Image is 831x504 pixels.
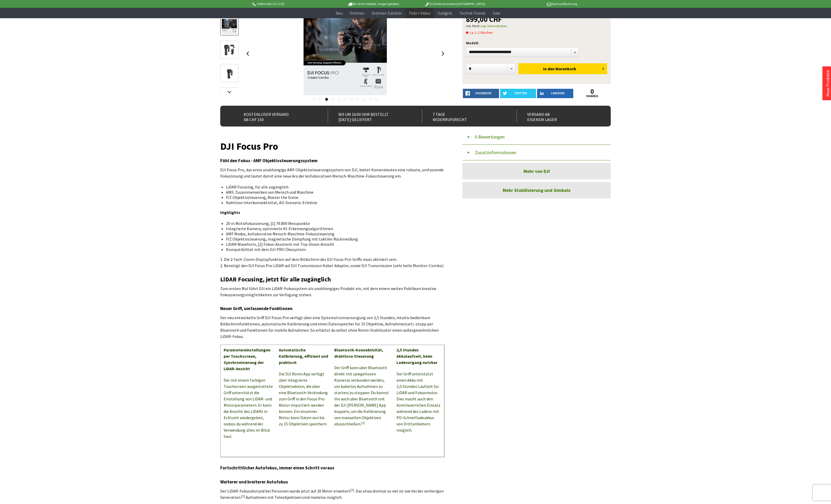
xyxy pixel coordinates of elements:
p: Der mit einem farbigen Touchscreen ausgestattete Griff unterstützt die Einstellung von LiDAR- und... [224,377,273,439]
sup: [3] [241,494,245,498]
span: LinkedIn [551,92,564,95]
sup: [2] [350,488,354,492]
div: Bis um 16:00 Uhr bestellt [DATE] geliefert [328,110,411,123]
a: Foto + Video [406,8,434,18]
button: Zusatzinformationen [462,145,611,160]
li: FIZ Objektivsteuerung, magnetische Dämpfung mit taktiler Rückmeldung [226,236,443,242]
p: Modell: [466,40,607,46]
p: Bis 16 Uhr bestellt, morgen geliefert. [333,1,414,7]
p: inkl. MwSt. [466,23,607,29]
span: Drohnen [350,10,364,16]
p: Kauf auf Rechnung [495,1,577,7]
li: AMF, Zusammenwirken von Mensch und Maschine [226,190,443,195]
a: shares [574,95,610,98]
a: Neue Produkte [825,70,830,97]
span: Warenkorb [555,66,576,71]
sup: [1] [361,421,365,425]
a: Mehr Stabilisierung und Gimbals [462,182,611,198]
h3: Neuer Griff, umfassende Funktionen [220,305,447,312]
a: Drohnen Zubehör [368,8,406,18]
div: Kostenloser Versand ab CHF 150 [233,110,316,123]
span: Neu [336,10,343,16]
span: Sale [493,10,500,16]
li: Kompatibilität mit dem DJI PRO Ökosystem [226,247,443,252]
p: ‌Der Griff kann über Bluetooth direkt mit spiegellosen Kameras verbunden werden, um kabellos Aufn... [334,364,391,427]
strong: Automatische Kalibrierung, effizient und praktisch [279,347,328,365]
span: ca. 1-2 Wochen [466,29,493,36]
h1: DJI Focus Pro [220,143,447,150]
p: DJI Focus Pro, das erste unabhängige AMF Objektivsteuerungssystem von DJI, bietet Kameraleuten ei... [220,167,447,179]
a: facebook [463,89,499,98]
li: FIZ Objektivsteuerung, Master the Scene [226,195,443,200]
li: 20 m Motivfokussierung, [1] 76.800 Messpunkte [226,221,443,226]
p: Hotline 032 511 11 03 [251,1,333,7]
h3: ‌Weiterer und breiterer Autofokus [220,478,447,485]
a: zzgl. Versandkosten [480,24,507,28]
strong: Bluetooth-Konnektivität, drahtlose Steuerung [334,347,383,359]
p: DJI Drohnen Dealer [GEOGRAPHIC_DATA] [414,1,495,7]
span: Technik-Trends [459,10,485,16]
strong: Parametereinstellungen per Touchscreen, Synchronisierung der LiDAR-Ansicht [224,347,270,371]
button: 0 Bewertungen [462,129,611,145]
li: Integrierte Kamera, optimierte KI-Erkennungsalgorithmen [226,226,443,231]
a: Drohnen [346,8,368,18]
p: Die DJI Ronin App verfügt über integrierte Objektivdaten, die über eine Bluetooth-Verbindung zum ... [279,371,328,427]
span: Gadgets [438,10,452,16]
span: In den [543,66,555,71]
button: In den Warenkorb [518,63,607,74]
a: 0 [574,89,610,95]
h2: LiDAR Focusing, jetzt für alle zugänglich [220,276,447,283]
li: LiDAR Focusing, für alle zugänglich [226,184,443,190]
p: Der neu entwickelte Griff DJI Focus Pro verfügt über eine Systemstromversorgung von 2,5 Stunden, ... [220,314,447,339]
span: Drohnen Zubehör [372,10,402,16]
span: twitter [514,92,527,95]
span: Foto + Video [409,10,430,16]
span: 899,00 CHF [466,16,502,23]
li: AMF Modus, kollaborative Mensch-Maschine-Fokussteuerung [226,231,443,236]
p: Der Griff unterstützt einen Akku mit 2,5 Stunden Laufzeit für LiDAR und Fokusmotor. Dies macht au... [396,371,441,433]
p: Zum ersten Mal führt DJI ein LiDAR-Fokussystem als unabhängiges Produkt ein, mit dem einem weiten... [220,285,447,298]
a: LinkedIn [537,89,573,98]
p: 1. Die 2-fach-Zoom-Displayfunktion auf dem Bildschirm des DJI Focus Pro-Griffs muss aktiviert sei... [220,256,447,269]
a: Neu [332,8,346,18]
strong: Highlights [220,210,240,215]
div: Versand ab eigenem Lager [517,110,600,123]
strong: 2,5 Stunden Akkulaufzeit, beim Ladevorgang nutzbar [396,347,437,365]
h3: Fühl den Fokus - AMF Objektivsteuerungssystem [220,157,447,164]
div: 7 Tage Widerrufsrecht [422,110,505,123]
h3: Fortschrittlicher Autofokus, immer einen Schritt voraus [220,464,447,471]
li: ‌LiDAR Waveform, [2] Fokus-Assistent mit Top-Down-Ansicht [226,242,443,247]
a: Mehr von DJI [462,163,611,179]
a: Technik-Trends [456,8,489,18]
p: ‌Der LiDAR-Fokusabstand bei Personen wurde jetzt auf 20 Meter erweitert . Das etwa dreimal so vie... [220,488,447,500]
a: twitter [500,89,536,98]
a: Gadgets [434,8,456,18]
span: facebook [475,92,492,95]
a: Sale [489,8,504,18]
li: Nahtlose Interkonnektivität, All-Scenario-Erlebnis [226,200,443,205]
